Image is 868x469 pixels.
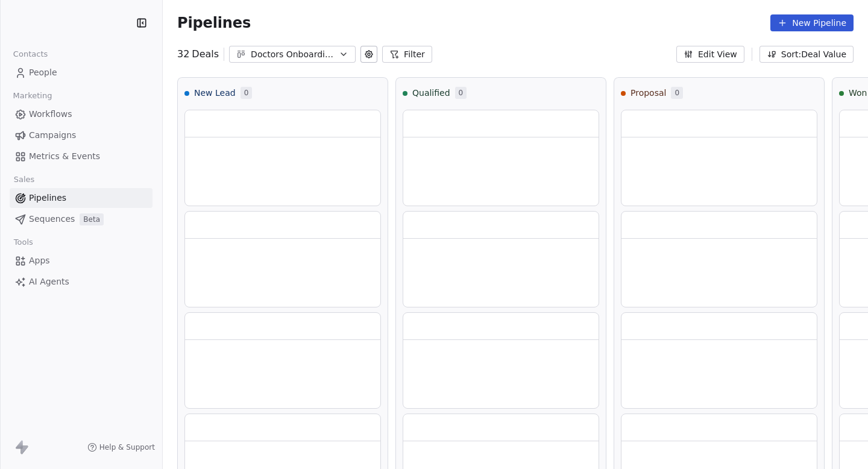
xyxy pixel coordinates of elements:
span: Marketing [8,87,57,105]
span: AI Agents [29,275,69,288]
span: Sales [8,171,40,189]
div: Doctors Onboarding [251,48,334,61]
a: SequencesBeta [10,209,153,229]
span: Won [849,87,867,99]
span: New Lead [194,87,236,99]
span: Proposal [631,87,666,99]
span: Qualified [412,87,450,99]
a: Metrics & Events [10,146,153,166]
span: Pipelines [177,14,251,31]
a: Apps [10,251,153,271]
span: Campaigns [29,129,76,142]
span: Beta [80,213,104,225]
span: Contacts [8,45,53,63]
a: AI Agents [10,272,153,292]
span: Apps [29,254,50,267]
span: Tools [8,233,38,251]
a: Campaigns [10,125,153,145]
button: New Pipeline [770,14,854,31]
span: Metrics & Events [29,150,100,163]
a: Help & Support [87,442,155,452]
span: Deals [192,47,219,61]
button: Edit View [676,46,744,63]
a: People [10,63,153,83]
span: Pipelines [29,192,66,204]
button: Sort: Deal Value [759,46,854,63]
div: 32 [177,47,219,61]
span: People [29,66,57,79]
span: Sequences [29,213,75,225]
span: 0 [455,87,467,99]
span: Workflows [29,108,72,121]
span: 0 [671,87,683,99]
a: Pipelines [10,188,153,208]
button: Filter [382,46,432,63]
span: 0 [241,87,253,99]
span: Help & Support [99,442,155,452]
a: Workflows [10,104,153,124]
